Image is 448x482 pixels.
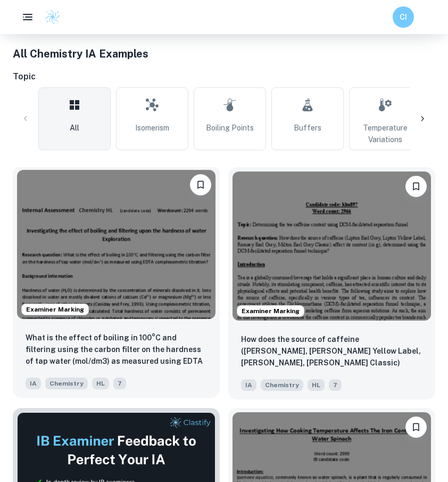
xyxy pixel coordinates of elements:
[22,305,88,314] span: Examiner Marking
[241,379,256,391] span: IA
[92,378,109,389] span: HL
[13,46,435,62] h1: All Chemistry IA Examples
[397,11,410,23] h6: CI
[308,379,325,391] span: HL
[241,333,422,370] p: How does the source of caffeine (Lipton Earl Grey, Lipton Yellow Label, Remsey Earl Grey, Milton ...
[38,9,61,25] a: Clastify logo
[237,306,304,316] span: Examiner Marking
[190,174,211,195] button: Bookmark
[45,9,61,25] img: Clastify logo
[17,170,215,319] img: Chemistry IA example thumbnail: What is the effect of boiling in 100°C a
[26,378,41,389] span: IA
[233,171,431,321] img: Chemistry IA example thumbnail: How does the source of caffeine (Lipton
[70,122,79,134] span: All
[113,378,126,389] span: 7
[261,379,303,391] span: Chemistry
[45,378,88,389] span: Chemistry
[13,167,220,399] a: Examiner MarkingBookmarkWhat is the effect of boiling in 100°C and filtering using the carbon fil...
[294,122,321,134] span: Buffers
[354,122,417,145] span: Temperature Variations
[13,70,435,83] h6: Topic
[393,6,414,28] button: CI
[405,176,427,197] button: Bookmark
[206,122,254,134] span: Boiling Points
[405,416,427,438] button: Bookmark
[329,379,342,391] span: 7
[228,167,435,399] a: Examiner MarkingBookmarkHow does the source of caffeine (Lipton Earl Grey, Lipton Yellow Label, R...
[135,122,169,134] span: Isomerism
[26,332,207,368] p: What is the effect of boiling in 100°C and filtering using the carbon filter on the hardness of t...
